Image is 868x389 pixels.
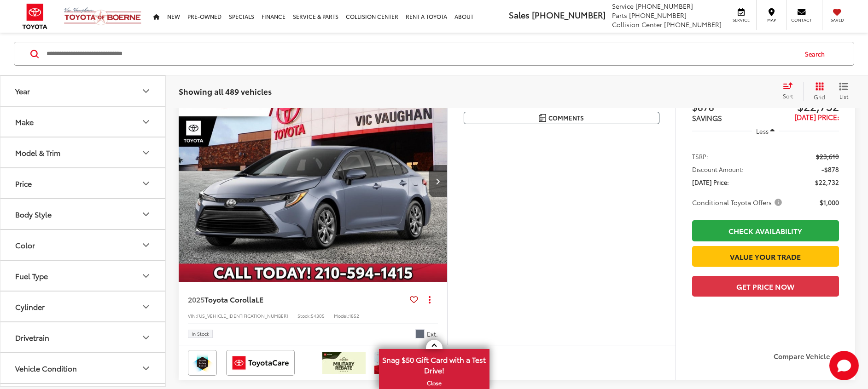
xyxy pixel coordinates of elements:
[178,80,448,282] img: 2025 Toyota Corolla LE FWD
[821,165,839,174] span: -$878
[192,332,209,336] span: In Stock
[427,330,438,338] span: Ext.
[0,230,166,260] button: ColorColor
[140,270,151,281] div: Fuel Type
[46,43,796,65] input: Search by Make, Model, or Keyword
[796,42,838,65] button: Search
[334,312,349,319] span: Model:
[140,301,151,312] div: Cylinder
[349,312,359,319] span: 1852
[761,17,781,23] span: Map
[15,333,49,342] div: Drivetrain
[15,179,32,188] div: Price
[178,80,448,282] div: 2025 Toyota Corolla LE 0
[791,17,812,23] span: Contact
[692,113,722,123] span: SAVINGS
[692,165,744,174] span: Discount Amount:
[374,352,418,374] img: /static/brand-toyota/National_Assets/toyota-college-grad.jpeg?height=48
[829,351,859,380] button: Toggle Chat Window
[803,82,832,100] button: Grid View
[429,296,431,303] span: dropdown dots
[539,114,546,122] img: Comments
[0,199,166,229] button: Body StyleBody Style
[815,177,839,187] span: $22,732
[814,92,825,100] span: Grid
[140,178,151,189] div: Price
[188,294,406,304] a: 2025Toyota CorollaLE
[692,276,839,297] button: Get Price Now
[0,168,166,198] button: PricePrice
[731,17,751,23] span: Service
[15,364,77,372] div: Vehicle Condition
[15,240,35,249] div: Color
[188,294,204,304] span: 2025
[832,82,855,100] button: List View
[15,271,48,280] div: Fuel Type
[140,363,151,374] div: Vehicle Condition
[794,112,839,122] span: [DATE] Price:
[0,261,166,291] button: Fuel TypeFuel Type
[140,240,151,251] div: Color
[532,9,606,21] span: [PHONE_NUMBER]
[64,7,142,26] img: Vic Vaughan Toyota of Boerne
[204,294,256,304] span: Toyota Corolla
[140,147,151,158] div: Model & Trim
[0,76,166,106] button: YearYear
[297,312,311,319] span: Stock:
[140,209,151,220] div: Body Style
[15,117,34,126] div: Make
[0,322,166,352] button: DrivetrainDrivetrain
[0,292,166,321] button: CylinderCylinder
[15,148,60,157] div: Model & Trim
[311,312,325,319] span: 54305
[692,177,729,187] span: [DATE] Price:
[827,17,847,23] span: Saved
[692,220,839,241] a: Check Availability
[464,112,659,124] button: Comments
[256,294,263,304] span: LE
[15,302,45,311] div: Cylinder
[140,86,151,97] div: Year
[692,246,839,267] a: Value Your Trade
[829,351,859,380] svg: Start Chat
[774,352,846,361] label: Compare Vehicle
[415,329,425,338] span: Celestite
[756,127,769,135] span: Less
[692,198,784,207] span: Conditional Toyota Offers
[664,20,722,29] span: [PHONE_NUMBER]
[228,352,293,374] img: ToyotaCare Vic Vaughan Toyota of Boerne Boerne TX
[179,85,272,96] span: Showing all 489 vehicles
[188,312,197,319] span: VIN:
[692,152,708,161] span: TSRP:
[629,11,687,20] span: [PHONE_NUMBER]
[0,137,166,167] button: Model & TrimModel & Trim
[197,312,288,319] span: [US_VEHICLE_IDENTIFICATION_NUMBER]
[778,82,803,100] button: Select sort value
[820,198,839,207] span: $1,000
[322,352,366,374] img: /static/brand-toyota/National_Assets/toyota-military-rebate.jpeg?height=48
[429,165,447,197] button: Next image
[190,352,215,374] img: Toyota Safety Sense Vic Vaughan Toyota of Boerne Boerne TX
[140,332,151,343] div: Drivetrain
[140,116,151,127] div: Make
[0,107,166,137] button: MakeMake
[816,152,839,161] span: $23,610
[15,86,30,95] div: Year
[839,92,848,100] span: List
[612,20,662,29] span: Collision Center
[692,198,785,207] button: Conditional Toyota Offers
[422,291,438,307] button: Actions
[752,123,780,139] button: Less
[612,11,627,20] span: Parts
[178,80,448,282] a: 2025 Toyota Corolla LE FWD2025 Toyota Corolla LE FWD2025 Toyota Corolla LE FWD2025 Toyota Corolla...
[380,350,489,378] span: Snag $50 Gift Card with a Test Drive!
[612,1,634,11] span: Service
[548,114,584,122] span: Comments
[509,9,530,21] span: Sales
[15,210,52,218] div: Body Style
[783,92,793,100] span: Sort
[635,1,693,11] span: [PHONE_NUMBER]
[0,353,166,383] button: Vehicle ConditionVehicle Condition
